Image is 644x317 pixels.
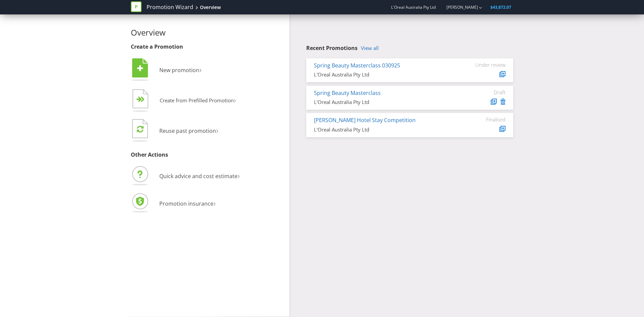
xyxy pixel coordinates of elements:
span: Reuse past promotion [159,127,216,135]
a: Promotion Wizard [147,3,193,11]
span: › [234,95,236,105]
a: Spring Beauty Masterclass [314,89,381,97]
span: Promotion insurance [159,200,213,207]
a: Quick advice and cost estimate› [131,172,240,180]
div: L'Oreal Australia Pty Ltd [314,71,455,78]
span: › [216,124,218,136]
span: › [213,197,216,208]
a: [PERSON_NAME] [440,4,478,10]
h3: Other Actions [131,152,284,158]
h3: Create a Promotion [131,44,284,50]
tspan:  [141,96,145,103]
div: Overview [200,4,221,11]
span: Quick advice and cost estimate [159,172,237,180]
tspan:  [137,125,144,133]
span: $43,872.07 [490,4,511,10]
span: Create from Prefilled Promotion [160,97,234,104]
div: L'Oreal Australia Pty Ltd [314,99,455,106]
div: Draft [465,89,505,95]
a: [PERSON_NAME] Hotel Stay Competition [314,116,416,124]
div: Under review [465,62,505,68]
span: › [237,170,240,181]
a: Spring Beauty Masterclass 030925 [314,62,400,69]
button: Create from Prefilled Promotion› [131,88,236,114]
a: Promotion insurance› [131,200,216,207]
span: › [199,64,202,75]
div: Finalised [465,116,505,122]
div: L'Oreal Australia Pty Ltd [314,126,455,133]
a: View all [361,45,379,51]
h2: Overview [131,28,284,37]
tspan:  [137,65,143,72]
span: Recent Promotions [306,44,358,52]
span: L'Oreal Australia Pty Ltd [391,4,436,10]
span: New promotion [159,66,199,74]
